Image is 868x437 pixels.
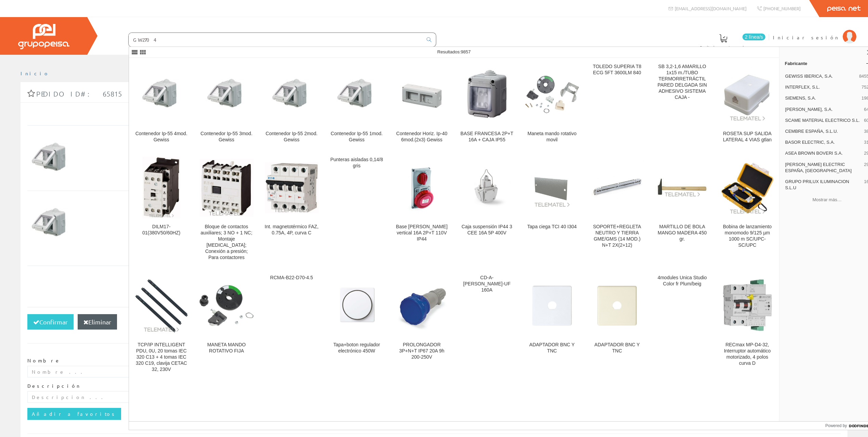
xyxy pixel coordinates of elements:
[590,224,644,248] div: SOPORTE+REGLETA NEUTRO Y TIERRA GME/GMS (14 MOD.) N+T 2X(2+12)
[259,58,324,151] a: Contenedor Ip-55 2mod. Gewiss Contenedor Ip-55 2mod. Gewiss
[30,132,71,184] img: Foto artículo CAJA MEC. SUP. SYSTEM 1M IP55 (120.39473684211x150)
[27,383,81,389] label: Descripción
[525,167,579,208] img: Tapa ciega TCI 40 I304
[590,64,644,76] div: TOLEDO SUPERIA T8 ECG 5FT 3600LM 840
[271,68,312,120] img: Contenedor Ip-55 2mod. Gewiss
[454,58,519,151] a: BASE FRANCESA 2P+T 16A + CAJA IP55 BASE FRANCESA 2P+T 16A + CAJA IP55
[27,408,121,420] input: Añadir a favoritos
[27,391,841,403] input: Descripcion ...
[324,269,389,381] a: Tapa+boton regulador electrónico 450W Tapa+boton regulador electrónico 450W
[655,275,709,287] div: 4modules Unica Studio Color fr Plum/beig
[134,224,188,236] div: DILM17-01(380V50/60HZ)
[650,58,714,151] a: SB 3,2-1,6 AMARILLO 1x15 m./TUBO TERMORRETRÁCTIL PARED DELGADA SIN ADHESIVO SISTEMA CAJA -
[21,70,50,76] a: Inicio
[525,342,579,354] div: ADAPTADOR BNC Y TNC
[265,162,319,213] img: Int. magnetotérmico FAZ, 0.75A, 4P, curva C
[773,34,839,41] span: Iniciar sesión
[675,5,747,11] span: [EMAIL_ADDRESS][DOMAIN_NAME]
[721,131,774,143] div: ROSETA SUP SALIDA LATERAL 4 VIAS gtlan
[785,95,859,101] span: SIEMENS, S.A.
[825,423,847,429] span: Powered by
[785,117,861,124] span: SCAME MATERIAL ELECTRICO S.L.
[742,34,765,40] span: 2 línea/s
[700,44,747,51] span: Pedido actual
[437,49,471,54] span: Resultados:
[650,269,714,381] a: 4modules Unica Studio Color fr Plum/beig
[389,151,454,269] a: Base interblocante vertical 16A 2P+T 110V IP44 Base [PERSON_NAME] vertical 16A 2P+T 110V IP44
[265,275,319,281] div: RCMA-B22-D70-4.5
[336,68,377,120] img: Contenedor Ip-55 1mod. Gewiss
[715,151,780,269] a: Bobina de lanzamiento monomodo 9/125 µm 1000 m SC/UPC-SC/UPC Bobina de lanzamiento monomodo 9/125...
[650,151,714,269] a: MARTILLO DE BOLA MANGO MADERA 450 gr. MARTILLO DE BOLA MANGO MADERA 450 gr.
[129,269,194,381] a: TCP/IP INTELLIGENT PDU, 0U, 20 tomas IEC 320 C13 + 4 tomas IEC 320 C19, clavija CETAC 32, 230V TC...
[785,162,861,174] span: [PERSON_NAME] ELECTRIC ESPAÑA, [GEOGRAPHIC_DATA]
[194,269,259,381] a: MANETA MANDO ROTATIVO FIJA MANETA MANDO ROTATIVO FIJA
[395,342,449,360] div: PROLONGADOR 3P+N+T IP67 20A 9h 200-250V
[134,279,188,332] img: TCP/IP INTELLIGENT PDU, 0U, 20 tomas IEC 320 C13 + 4 tomas IEC 320 C19, clavija CETAC 32, 230V
[585,58,649,151] a: TOLEDO SUPERIA T8 ECG 5FT 3600LM 840
[36,90,415,98] span: Pedido ID#: 65815 | [DATE] 19:11:59 | Cliente Invitado 1753654700 (1753654700)
[324,151,389,269] a: Punteras aisladas 0,14/8 gris
[330,342,384,354] div: Tapa+boton regulador electrónico 450W
[129,58,194,151] a: Contenedor Ip-55 4mod. Gewiss Contenedor Ip-55 4mod. Gewiss
[525,279,579,332] img: ADAPTADOR BNC Y TNC
[134,131,188,143] div: Contenedor Ip-55 4mod. Gewiss
[18,24,69,49] img: Grupo Peisa
[454,269,519,381] a: CD-A-[PERSON_NAME]-UF 160A
[785,84,859,90] span: INTERFLEX, S.L.
[460,131,514,143] div: BASE FRANCESA 2P+T 16A + CAJA IP55
[27,266,841,307] div: Total pedido: Total líneas:
[199,131,253,143] div: Contenedor Ip-55 3mod. Gewiss
[590,342,644,354] div: ADAPTADOR BNC Y TNC
[324,58,389,151] a: Contenedor Ip-55 1mod. Gewiss Contenedor Ip-55 1mod. Gewiss
[763,5,801,11] span: [PHONE_NUMBER]
[401,68,443,120] img: Contenedor Horiz. Ip-40 6mod.(2x3) Gewiss
[199,279,253,332] img: MANETA MANDO ROTATIVO FIJA
[389,269,454,381] a: PROLONGADOR 3P+N+T IP67 20A 9h 200-250V PROLONGADOR 3P+N+T IP67 20A 9h 200-250V
[27,314,74,330] button: Confirmar
[785,179,861,191] span: GRUPO PRILUX ILUMINACION S.L.U
[259,151,324,269] a: Int. magnetotérmico FAZ, 0.75A, 4P, curva C Int. magnetotérmico FAZ, 0.75A, 4P, curva C
[129,151,194,269] a: DILM17-01(380V50/60HZ) DILM17-01(380V50/60HZ)
[715,58,780,151] a: ROSETA SUP SALIDA LATERAL 4 VIAS gtlan ROSETA SUP SALIDA LATERAL 4 VIAS gtlan
[395,279,449,332] img: PROLONGADOR 3P+N+T IP67 20A 9h 200-250V
[141,68,182,120] img: Contenedor Ip-55 4mod. Gewiss
[520,151,584,269] a: Tapa ciega TCI 40 I304 Tapa ciega TCI 40 I304
[466,68,508,120] img: BASE FRANCESA 2P+T 16A + CAJA IP55
[389,58,454,151] a: Contenedor Horiz. Ip-40 6mod.(2x3) Gewiss Contenedor Horiz. Ip-40 6mod.(2x3) Gewiss
[785,139,861,145] span: BASOR ELECTRIC, S.A.
[721,224,774,248] div: Bobina de lanzamiento monomodo 9/125 µm 1000 m SC/UPC-SC/UPC
[78,314,117,330] button: Eliminar
[27,357,61,364] label: Nombre
[30,198,71,249] img: Foto artículo CAJA MEC. SUP. SYSTEM 2M HOR IP55 (120.39473684211x150)
[395,161,449,215] img: Base interblocante vertical 16A 2P+T 110V IP44
[721,67,774,121] img: ROSETA SUP SALIDA LATERAL 4 VIAS gtlan
[206,68,247,120] img: Contenedor Ip-55 3mod. Gewiss
[330,131,384,143] div: Contenedor Ip-55 1mod. Gewiss
[395,131,449,143] div: Contenedor Horiz. Ip-40 6mod.(2x3) Gewiss
[785,73,856,79] span: GEWISS IBERICA, S.A.
[655,64,709,101] div: SB 3,2-1,6 AMARILLO 1x15 m./TUBO TERMORRETRÁCTIL PARED DELGADA SIN ADHESIVO SISTEMA CAJA -
[655,178,709,197] img: MARTILLO DE BOLA MANGO MADERA 450 gr.
[721,342,774,367] div: RECmax MP-D4-32, Interruptor automático motorizado, 4 polos curva D
[460,224,514,236] div: Caja suspensión IP44 3 CEE 16A 5P 400V
[525,224,579,230] div: Tapa ciega TCI 40 I304
[693,28,767,53] a: 2 línea/s Pedido actual
[265,224,319,236] div: Int. magnetotérmico FAZ, 0.75A, 4P, curva C
[590,279,644,332] img: ADAPTADOR BNC Y TNC
[330,157,384,169] div: Punteras aisladas 0,14/8 gris
[27,366,841,377] input: Nombre ...
[721,279,774,332] img: RECmax MP-D4-32, Interruptor automático motorizado, 4 polos curva D
[520,269,584,381] a: ADAPTADOR BNC Y TNC ADAPTADOR BNC Y TNC
[129,33,423,47] input: Buscar ...
[785,106,861,113] span: [PERSON_NAME], S.A.
[525,131,579,143] div: Maneta mando rotativo movil
[655,224,709,242] div: MARTILLO DE BOLA MANGO MADERA 450 gr.
[585,151,649,269] a: SOPORTE+REGLETA NEUTRO Y TIERRA GME/GMS (14 MOD.) N+T 2X(2+12) SOPORTE+REGLETA NEUTRO Y TIERRA GM...
[461,49,471,54] span: 9857
[199,224,253,261] div: Bloque de contactos auxiliares; 3 NO + 1 NC; Montaje [MEDICAL_DATA]; Conexión a presión; Para con...
[590,161,644,215] img: SOPORTE+REGLETA NEUTRO Y TIERRA GME/GMS (14 MOD.) N+T 2X(2+12)
[134,342,188,373] div: TCP/IP INTELLIGENT PDU, 0U, 20 tomas IEC 320 C13 + 4 tomas IEC 320 C19, clavija CETAC 32, 230V
[585,269,649,381] a: ADAPTADOR BNC Y TNC ADAPTADOR BNC Y TNC
[520,58,584,151] a: Maneta mando rotativo movil Maneta mando rotativo movil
